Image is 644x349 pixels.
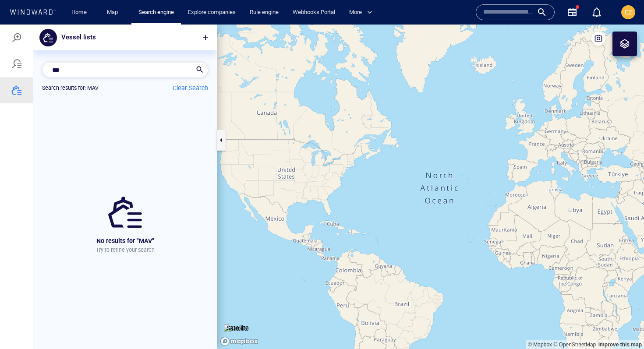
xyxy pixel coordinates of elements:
[173,58,208,69] p: Clear Search
[607,310,637,342] iframe: Chat
[224,300,249,309] img: satellite
[246,5,282,20] a: Rule engine
[65,5,93,20] button: Home
[103,5,124,20] a: Map
[346,5,380,20] button: More
[349,7,372,18] span: More
[553,317,596,323] a: OpenStreetMap
[135,5,177,20] a: Search engine
[100,5,128,20] button: Map
[42,60,99,67] div: Search results for: MAV
[220,312,258,322] a: Mapbox logo
[184,5,239,20] a: Explore companies
[61,7,96,19] p: Vessel lists
[226,298,249,309] p: Satellite
[528,317,552,323] a: Mapbox
[289,5,339,20] a: Webhooks Portal
[68,5,90,20] a: Home
[96,211,155,222] p: No results for "MAV"
[96,222,155,229] p: Try to refine your search
[619,4,637,21] button: EZ
[598,317,642,323] a: Map feedback
[625,9,632,16] span: EZ
[591,7,602,18] div: Notification center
